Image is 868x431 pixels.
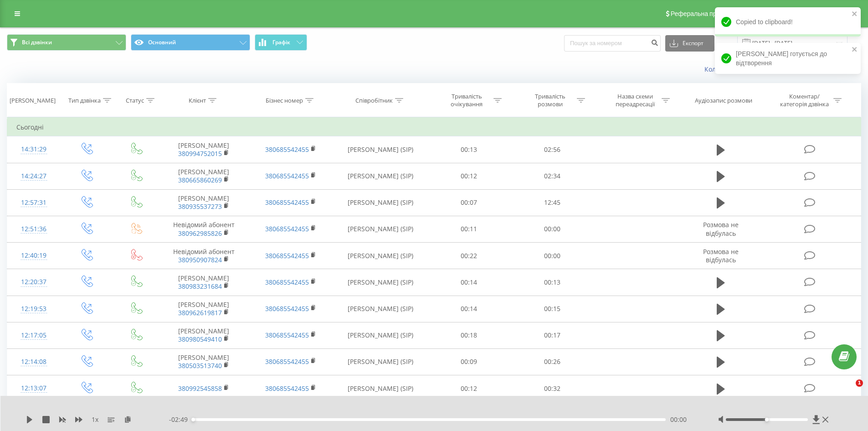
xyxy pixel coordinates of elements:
[334,322,427,348] td: [PERSON_NAME] (SIP)
[427,348,511,375] td: 00:09
[856,379,863,387] span: 1
[511,243,594,269] td: 00:00
[16,273,51,291] div: 12:20:37
[511,136,594,163] td: 02:56
[427,296,511,322] td: 00:14
[703,247,739,264] span: Розмова не відбулась
[16,220,51,238] div: 12:51:36
[189,97,206,104] div: Клієнт
[334,348,427,375] td: [PERSON_NAME] (SIP)
[16,140,51,158] div: 14:31:29
[16,247,51,265] div: 12:40:19
[92,415,98,424] span: 1 x
[7,118,861,136] td: Сьогодні
[16,167,51,185] div: 14:24:27
[160,163,247,189] td: [PERSON_NAME]
[511,348,594,375] td: 00:26
[355,97,393,104] div: Співробітник
[265,304,309,313] a: 380685542455
[160,269,247,296] td: [PERSON_NAME]
[852,10,858,19] button: close
[265,331,309,339] a: 380685542455
[427,163,511,189] td: 00:12
[160,216,247,242] td: Невідомий абонент
[160,296,247,322] td: [PERSON_NAME]
[160,136,247,163] td: [PERSON_NAME]
[265,171,309,180] a: 380685542455
[511,375,594,402] td: 00:32
[427,216,511,242] td: 00:11
[16,300,51,318] div: 12:19:53
[334,136,427,163] td: [PERSON_NAME] (SIP)
[178,361,222,370] a: 380503513740
[191,418,195,421] div: Accessibility label
[511,216,594,242] td: 00:00
[704,65,861,73] a: Коли дані можуть відрізнятися вiд інших систем
[837,379,859,401] iframe: Intercom live chat
[178,176,222,184] a: 380665860269
[427,375,511,402] td: 00:12
[765,418,769,421] div: Accessibility label
[178,335,222,343] a: 380980549410
[334,216,427,242] td: [PERSON_NAME] (SIP)
[671,10,738,17] span: Реферальна програма
[160,348,247,375] td: [PERSON_NAME]
[427,189,511,216] td: 00:07
[16,353,51,371] div: 12:14:08
[255,34,307,51] button: Графік
[169,415,192,424] span: - 02:49
[160,322,247,348] td: [PERSON_NAME]
[265,224,309,233] a: 380685542455
[715,43,861,74] div: [PERSON_NAME] готується до відтворення
[334,375,427,402] td: [PERSON_NAME] (SIP)
[68,97,101,104] div: Тип дзвінка
[427,269,511,296] td: 00:14
[334,296,427,322] td: [PERSON_NAME] (SIP)
[265,278,309,286] a: 380685542455
[670,415,687,424] span: 00:00
[272,39,290,46] span: Графік
[778,93,831,108] div: Коментар/категорія дзвінка
[160,189,247,216] td: [PERSON_NAME]
[564,35,661,52] input: Пошук за номером
[334,243,427,269] td: [PERSON_NAME] (SIP)
[334,189,427,216] td: [PERSON_NAME] (SIP)
[16,194,51,212] div: 12:57:31
[511,322,594,348] td: 00:17
[126,97,144,104] div: Статус
[131,34,250,51] button: Основний
[665,35,714,52] button: Експорт
[266,97,303,104] div: Бізнес номер
[526,93,575,108] div: Тривалість розмови
[427,136,511,163] td: 00:13
[511,189,594,216] td: 12:45
[334,163,427,189] td: [PERSON_NAME] (SIP)
[442,93,491,108] div: Тривалість очікування
[695,97,752,104] div: Аудіозапис розмови
[7,34,126,51] button: Всі дзвінки
[178,202,222,211] a: 380935537273
[265,198,309,207] a: 380685542455
[178,308,222,317] a: 380962619817
[178,384,222,393] a: 380992545858
[715,7,861,36] div: Copied to clipboard!
[265,357,309,366] a: 380685542455
[10,97,56,104] div: [PERSON_NAME]
[852,46,858,54] button: close
[511,269,594,296] td: 00:13
[511,163,594,189] td: 02:34
[178,282,222,291] a: 380983231684
[703,220,739,237] span: Розмова не відбулась
[265,384,309,393] a: 380685542455
[16,379,51,397] div: 12:13:07
[178,229,222,238] a: 380962985826
[334,269,427,296] td: [PERSON_NAME] (SIP)
[16,327,51,344] div: 12:17:05
[178,255,222,264] a: 380950907824
[611,93,659,108] div: Назва схеми переадресації
[22,39,52,46] span: Всі дзвінки
[427,243,511,269] td: 00:22
[178,149,222,158] a: 380994752015
[265,145,309,154] a: 380685542455
[511,296,594,322] td: 00:15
